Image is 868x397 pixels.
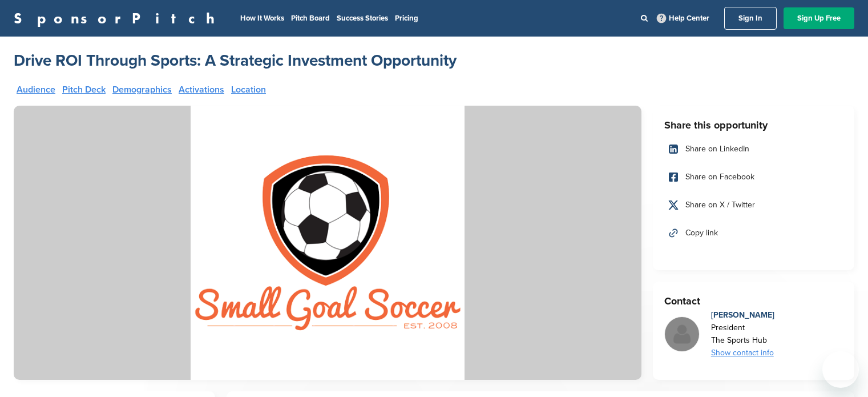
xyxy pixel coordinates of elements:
a: Copy link [664,221,843,245]
div: President [711,322,774,334]
a: Help Center [655,11,712,25]
img: Sponsorpitch & [14,106,641,380]
a: Activations [179,85,224,94]
a: Sign In [724,7,777,30]
a: Location [231,85,266,94]
a: Audience [17,85,55,94]
h3: Contact [664,293,843,309]
span: Share on LinkedIn [685,143,749,155]
a: Pitch Deck [62,85,106,94]
span: Copy link [685,227,718,239]
a: Sign Up Free [784,7,854,29]
div: [PERSON_NAME] [711,309,774,322]
a: Pricing [395,14,418,23]
a: Share on LinkedIn [664,137,843,161]
a: Share on X / Twitter [664,193,843,217]
h3: Share this opportunity [664,117,843,133]
a: Demographics [112,85,172,94]
a: Pitch Board [291,14,330,23]
iframe: Tlačidlo na spustenie okna správ [822,351,859,388]
div: Show contact info [711,347,774,359]
a: SponsorPitch [14,11,222,26]
a: Success Stories [337,14,388,23]
span: Share on X / Twitter [685,199,755,211]
a: How It Works [240,14,284,23]
span: Share on Facebook [685,171,754,183]
a: Drive ROI Through Sports: A Strategic Investment Opportunity [14,50,457,71]
a: Share on Facebook [664,165,843,189]
div: The Sports Hub [711,334,774,347]
img: Missing [665,317,699,351]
